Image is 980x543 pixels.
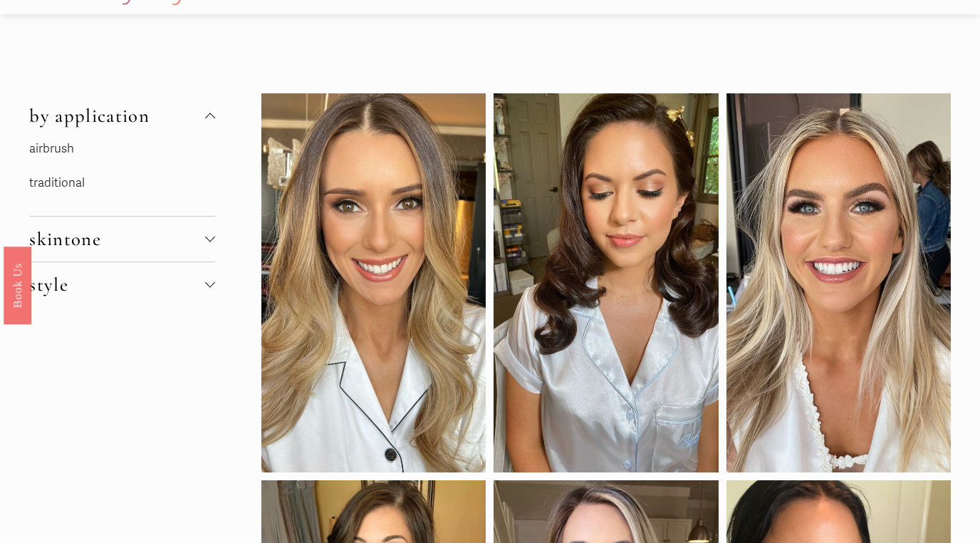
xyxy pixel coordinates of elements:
[29,262,215,307] button: style
[29,138,215,215] div: by application
[29,141,74,156] a: airbrush
[4,247,31,324] a: Book Us
[29,104,205,128] span: by application
[29,227,205,251] span: skintone
[29,273,205,296] span: style
[29,217,215,262] button: skintone
[29,93,215,138] button: by application
[29,175,85,190] a: traditional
